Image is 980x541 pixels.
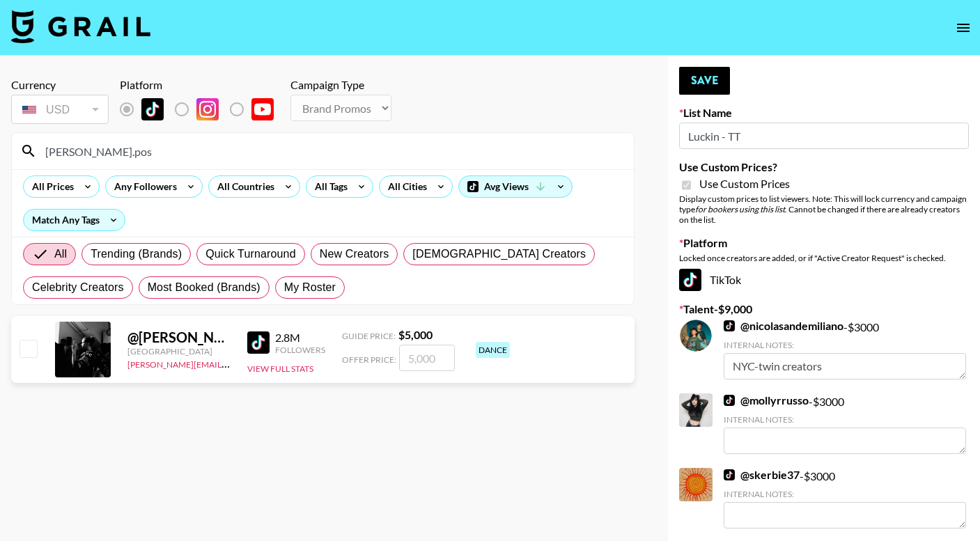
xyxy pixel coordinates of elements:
div: Currency is locked to USD [11,92,109,127]
img: TikTok [724,320,735,331]
img: TikTok [679,269,701,291]
span: Trending (Brands) [91,246,182,262]
div: Currency [11,78,109,92]
span: Offer Price: [342,354,396,365]
span: Quick Turnaround [205,246,296,262]
span: All [54,246,67,262]
div: - $ 3000 [724,468,966,528]
button: View Full Stats [247,363,313,374]
div: Locked once creators are added, or if "Active Creator Request" is checked. [679,253,969,263]
label: Platform [679,236,969,250]
img: TikTok [724,469,735,480]
div: All Prices [24,176,77,197]
div: Any Followers [106,176,180,197]
label: List Name [679,106,969,120]
img: Instagram [196,98,219,120]
strong: $ 5,000 [398,328,433,341]
div: TikTok [679,269,969,291]
div: - $ 3000 [724,319,966,379]
img: Grail Talent [11,10,150,43]
a: @mollyrrusso [724,393,809,407]
div: USD [14,97,106,122]
div: Internal Notes: [724,340,966,350]
div: Campaign Type [290,78,391,92]
input: 5,000 [399,345,455,371]
span: New Creators [320,246,389,262]
span: Guide Price: [342,331,396,341]
span: Use Custom Prices [699,177,790,191]
label: Talent - $ 9,000 [679,302,969,316]
div: All Countries [209,176,277,197]
img: YouTube [251,98,274,120]
div: Display custom prices to list viewers. Note: This will lock currency and campaign type . Cannot b... [679,194,969,225]
span: [DEMOGRAPHIC_DATA] Creators [412,246,586,262]
div: - $ 3000 [724,393,966,454]
img: TikTok [724,395,735,406]
div: Internal Notes: [724,489,966,499]
div: 2.8M [275,331,325,345]
span: Celebrity Creators [32,279,124,296]
img: TikTok [247,331,270,354]
div: List locked to TikTok. [120,95,285,124]
img: TikTok [141,98,164,120]
a: @nicolasandemiliano [724,319,843,333]
a: @skerbie37 [724,468,800,482]
div: Followers [275,345,325,355]
em: for bookers using this list [695,204,785,214]
textarea: NYC-twin creators [724,353,966,379]
input: Search by User Name [37,140,625,162]
label: Use Custom Prices? [679,160,969,174]
div: All Cities [380,176,430,197]
div: All Tags [306,176,350,197]
div: Platform [120,78,285,92]
div: [GEOGRAPHIC_DATA] [127,346,231,356]
a: [PERSON_NAME][EMAIL_ADDRESS][DOMAIN_NAME] [127,356,334,370]
span: Most Booked (Brands) [148,279,260,296]
div: Match Any Tags [24,210,125,230]
div: Internal Notes: [724,414,966,425]
span: My Roster [284,279,336,296]
button: Save [679,67,730,95]
button: open drawer [949,14,977,42]
div: Avg Views [459,176,572,197]
div: @ [PERSON_NAME].posner [127,329,231,346]
div: dance [476,342,510,358]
